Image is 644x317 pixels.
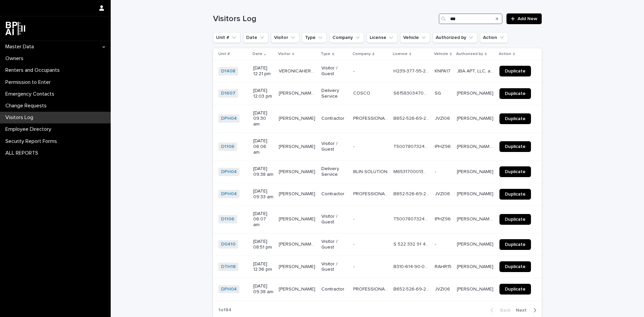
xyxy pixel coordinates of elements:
[505,169,526,174] span: Duplicate
[505,242,526,247] span: Duplicate
[279,114,317,121] p: [PERSON_NAME]
[213,161,542,183] tr: DPH04 [DATE] 09:38 am[PERSON_NAME][PERSON_NAME] Delivery ServiceBLIN SOLUTIONBLIN SOLUTION M65317...
[353,263,356,270] p: -
[506,13,542,24] a: Add New
[221,91,235,96] a: D1607
[499,284,531,295] a: Duplicate
[253,138,273,155] p: [DATE] 06:06 am
[393,190,431,197] p: B652-526-69-230-0
[279,89,317,96] p: SAHID DSANTANA
[321,116,348,121] p: Contractor
[505,144,526,149] span: Duplicate
[221,144,234,150] a: D1106
[393,89,431,96] p: S61583034700-0
[505,264,526,269] span: Duplicate
[3,44,39,50] p: Master Data
[496,308,511,313] span: Back
[433,32,477,43] button: Authorized by
[457,67,495,74] p: JBA APT, LLC, a Florida limited liability company C/O Juanita Barberi Aristizabal
[400,32,430,43] button: Vehicle
[457,285,495,292] p: Claes Wahlestedt
[321,65,348,77] p: Visitor / Guest
[253,261,273,273] p: [DATE] 12:36 pm
[3,91,60,97] p: Emergency Contacts
[253,189,273,200] p: [DATE] 09:33 am
[499,166,531,177] a: Duplicate
[279,285,317,292] p: [PERSON_NAME]
[221,264,236,270] a: DTH18
[393,143,431,150] p: T50078073245-0
[353,190,389,197] p: PROFESSIONAL CLINING
[505,287,526,292] span: Duplicate
[253,110,273,127] p: [DATE] 09:30 am
[253,65,273,77] p: [DATE] 12:21 pm
[213,105,542,133] tr: DPH04 [DATE] 09:30 am[PERSON_NAME][PERSON_NAME] ContractorPROFESSIONAL CLININGPROFESSIONAL CLININ...
[271,32,299,43] button: Visitor
[321,88,348,99] p: Delivery Service
[253,239,273,250] p: [DATE] 08:51 pm
[253,88,273,99] p: [DATE] 12:03 pm
[213,233,542,256] tr: D0410 [DATE] 08:51 pm[PERSON_NAME] [PERSON_NAME][PERSON_NAME] [PERSON_NAME] Visitor / Guest-- S 5...
[513,307,542,313] button: Next
[221,216,234,222] a: D1106
[457,89,495,96] p: Fabio Andrade Varallo
[499,214,531,225] a: Duplicate
[435,89,442,96] p: SG
[367,32,397,43] button: License
[3,55,29,62] p: Owners
[456,50,483,58] p: Authorized by
[3,103,52,109] p: Change Requests
[279,190,317,197] p: [PERSON_NAME]
[480,32,508,43] button: Action
[5,22,25,35] img: dwgmcNfxSF6WIOOXiGgu
[279,263,317,270] p: [PERSON_NAME]
[253,50,262,58] p: Date
[221,191,237,197] a: DPH04
[3,114,39,121] p: Visitors Log
[393,263,431,270] p: B310-614-90-000-0
[516,308,531,313] span: Next
[434,50,448,58] p: Vehicle
[499,189,531,200] a: Duplicate
[499,113,531,124] a: Duplicate
[499,239,531,250] a: Duplicate
[213,14,436,24] h1: Visitors Log
[435,263,453,270] p: RAHR15
[321,239,348,250] p: Visitor / Guest
[505,91,526,96] span: Duplicate
[3,126,57,133] p: Employee Directory
[353,50,371,58] p: Company
[3,138,62,145] p: Security Report Forms
[321,286,348,292] p: Contractor
[213,60,542,83] tr: D1408 [DATE] 12:21 pmVERONICAHERNANDEZVERONICAHERNANDEZ Visitor / Guest-- H239-377-95-200-0H239-3...
[353,114,389,121] p: PROFESSIONAL CLINING
[279,240,317,247] p: SANCHEZ MIZRAHI HUGO LAZAL
[499,50,511,58] p: Action
[221,169,237,175] a: DPH04
[457,240,495,247] p: Martin De Ferrari
[435,168,437,175] p: -
[435,190,451,197] p: JVZI06
[439,13,502,24] input: Search
[393,50,408,58] p: License
[213,32,240,43] button: Unit #
[218,50,230,58] p: Unit #
[457,190,495,197] p: Claes Wahlestedt
[393,67,431,74] p: H239-377-95-200-0
[353,285,389,292] p: PROFESSIONAL CLINING
[485,307,513,313] button: Back
[253,211,273,228] p: [DATE] 06:07 am
[279,143,317,150] p: [PERSON_NAME]
[221,116,237,121] a: DPH04
[353,240,356,247] p: -
[435,285,451,292] p: JVZI06
[321,141,348,152] p: Visitor / Guest
[393,285,431,292] p: B652-526-69-230-0
[353,89,372,96] p: COSCO
[457,168,495,175] p: Claes Wahlestedt
[505,69,526,73] span: Duplicate
[221,242,235,247] a: D0410
[353,168,389,175] p: BLIN SOLUTION
[221,68,235,74] a: D1408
